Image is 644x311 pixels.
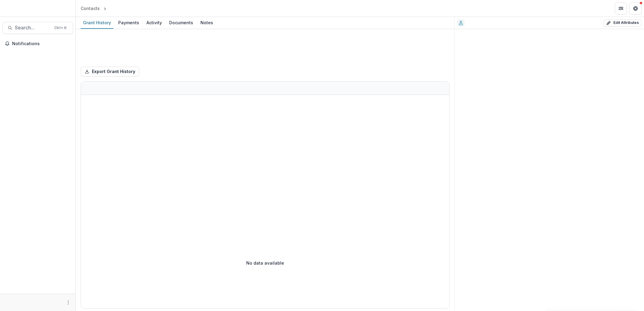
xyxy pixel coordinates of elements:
button: Search... [2,22,73,34]
div: Grant History [81,18,113,27]
div: Ctrl + K [53,25,68,31]
div: Documents [167,18,196,27]
a: Notes [198,17,216,29]
button: Partners [615,2,627,15]
a: Contacts [78,4,102,13]
button: More [65,299,72,306]
a: Grant History [81,17,113,29]
a: Payments [116,17,142,29]
div: Activity [144,18,164,27]
a: Documents [167,17,196,29]
button: Edit Attributes [603,19,642,27]
div: Contacts [81,5,100,12]
span: Notifications [12,41,71,46]
div: Payments [116,18,142,27]
button: Export Grant History [81,67,139,76]
span: Search... [15,25,51,31]
button: Get Help [629,2,642,15]
div: Notes [198,18,216,27]
p: No data available [246,260,284,266]
button: Notifications [2,39,73,48]
nav: breadcrumb [78,4,133,13]
a: Activity [144,17,164,29]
